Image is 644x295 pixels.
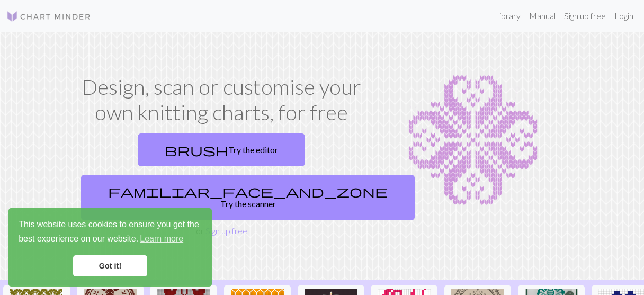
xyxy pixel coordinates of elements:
a: Login [610,5,638,26]
a: dismiss cookie message [73,255,147,276]
img: Chart example [379,74,567,207]
a: Manual [525,5,560,26]
a: Try the editor [138,133,305,166]
a: learn more about cookies [138,231,185,247]
span: brush [165,142,228,157]
a: Library [490,5,525,26]
span: This website uses cookies to ensure you get the best experience on our website. [19,218,202,247]
img: Logo [6,10,91,23]
a: Sign up free [560,5,610,26]
span: familiar_face_and_zone [108,184,388,199]
a: Try the scanner [81,175,415,220]
div: cookieconsent [8,208,212,287]
a: Sign up free [205,226,247,236]
h1: Design, scan or customise your own knitting charts, for free [77,74,366,125]
div: or [77,129,366,237]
